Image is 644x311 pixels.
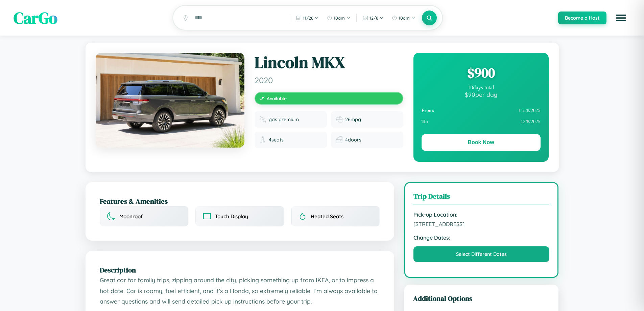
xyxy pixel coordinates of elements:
[413,246,550,262] button: Select Different Dates
[14,7,57,29] span: CarGo
[422,134,541,151] button: Book Now
[293,13,322,23] button: 11/28
[100,275,380,307] p: Great car for family trips, zipping around the city, picking something up from IKEA, or to impres...
[345,116,361,123] span: 26 mpg
[399,15,410,21] span: 10am
[413,293,550,303] h3: Additional Options
[413,211,550,218] strong: Pick-up Location:
[422,105,541,116] div: 11 / 28 / 2025
[269,116,299,123] span: gas premium
[259,136,266,143] img: Seats
[612,8,630,27] button: Open menu
[413,234,550,241] strong: Change Dates:
[422,108,435,113] strong: From:
[413,191,550,204] h3: Trip Details
[422,119,428,125] strong: To:
[558,12,606,24] button: Become a Host
[100,196,380,206] h2: Features & Amenities
[336,136,342,143] img: Doors
[96,53,244,148] img: Lincoln MKX 2020
[422,91,541,98] div: $ 90 per day
[359,13,387,23] button: 12/8
[311,213,343,220] span: Heated Seats
[369,15,378,21] span: 12 / 8
[422,85,541,91] div: 10 days total
[334,15,345,21] span: 10am
[388,13,419,23] button: 10am
[259,116,266,123] img: Fuel type
[255,53,403,72] h1: Lincoln MKX
[303,15,313,21] span: 11 / 28
[336,116,342,123] img: Fuel efficiency
[255,75,403,85] span: 2020
[345,137,361,143] span: 4 doors
[100,265,380,275] h2: Description
[422,64,541,82] div: $ 900
[413,221,550,227] span: [STREET_ADDRESS]
[422,116,541,127] div: 12 / 8 / 2025
[119,213,143,220] span: Moonroof
[215,213,248,220] span: Touch Display
[267,95,287,101] span: Available
[269,137,284,143] span: 4 seats
[324,13,354,23] button: 10am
